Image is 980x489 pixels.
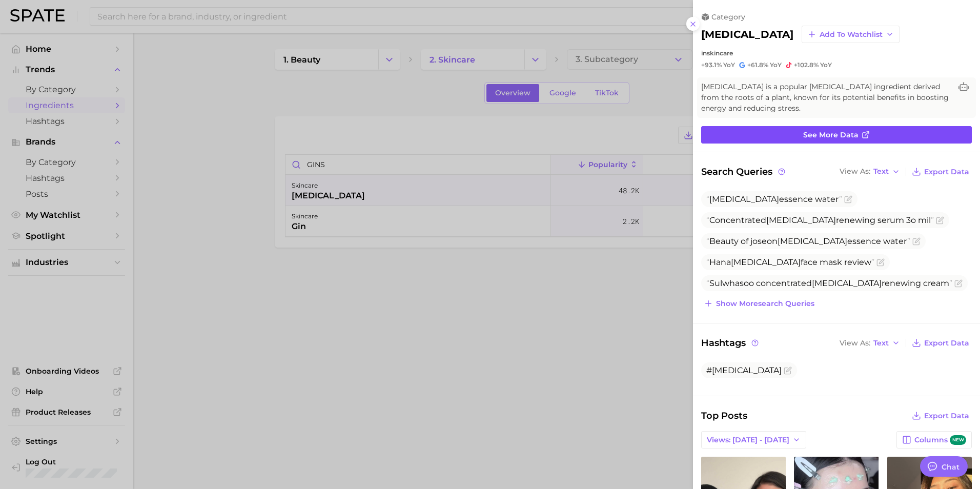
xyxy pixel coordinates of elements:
span: +61.8% [747,61,768,69]
button: Flag as miscategorized or irrelevant [876,258,885,267]
button: Flag as miscategorized or irrelevant [936,216,944,225]
span: Top Posts [701,409,747,423]
span: +93.1% [701,61,722,69]
span: View As [840,169,870,174]
span: Export Data [924,339,969,348]
span: Views: [DATE] - [DATE] [707,436,789,444]
button: Export Data [909,409,972,423]
button: Add to Watchlist [802,26,900,43]
span: Text [873,169,889,174]
button: Columnsnew [896,431,972,449]
span: [MEDICAL_DATA] [812,278,882,288]
button: Export Data [909,336,972,350]
span: Search Queries [701,165,787,179]
button: Show moresearch queries [701,296,817,311]
button: Flag as miscategorized or irrelevant [784,366,792,375]
span: [MEDICAL_DATA] [778,236,847,246]
span: Hana face mask review [706,257,874,267]
span: YoY [723,61,735,69]
span: Concentrated renewing serum 3o mil [706,215,934,225]
span: Text [873,340,889,346]
span: YoY [820,61,832,69]
button: Flag as miscategorized or irrelevant [954,279,963,288]
button: Export Data [909,165,972,179]
div: in [701,49,972,57]
span: category [711,12,745,22]
span: Columns [914,435,966,445]
button: View AsText [837,336,903,350]
span: Hashtags [701,336,760,350]
span: #[MEDICAL_DATA] [706,365,782,375]
span: Show more search queries [716,299,814,308]
span: skincare [707,49,733,57]
span: YoY [770,61,782,69]
span: See more data [803,131,859,139]
span: new [950,435,966,445]
span: Add to Watchlist [820,30,883,39]
a: See more data [701,126,972,144]
span: Export Data [924,412,969,420]
span: [MEDICAL_DATA] [766,215,836,225]
button: Flag as miscategorized or irrelevant [912,237,921,246]
span: Export Data [924,168,969,176]
span: View As [840,340,870,346]
span: [MEDICAL_DATA] is a popular [MEDICAL_DATA] ingredient derived from the roots of a plant, known fo... [701,81,951,114]
span: Beauty of joseon essence water [706,236,910,246]
button: Flag as miscategorized or irrelevant [844,195,852,203]
button: Views: [DATE] - [DATE] [701,431,806,449]
span: [MEDICAL_DATA] [709,194,779,204]
h2: [MEDICAL_DATA] [701,28,793,40]
span: essence water [706,194,842,204]
span: +102.8% [794,61,819,69]
span: Sulwhasoo concentrated renewing cream [706,278,952,288]
button: View AsText [837,165,903,178]
span: [MEDICAL_DATA] [731,257,801,267]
